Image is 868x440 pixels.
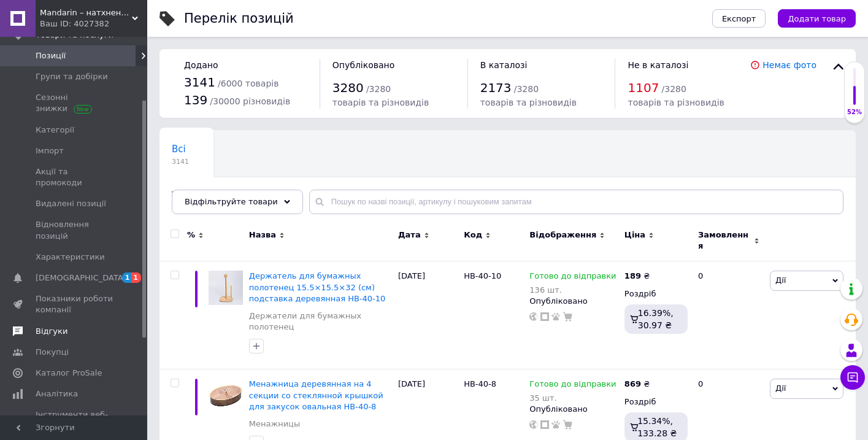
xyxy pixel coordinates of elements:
div: ₴ [624,271,650,282]
span: 16.39%, 30.97 ₴ [638,308,674,330]
button: Експорт [712,9,766,28]
div: Роздріб [624,288,688,299]
span: Замовлення [698,230,751,252]
span: 3141 [184,75,215,90]
b: 869 [624,379,641,388]
div: ₴ [624,379,650,390]
span: В каталозі [480,60,528,70]
span: Дії [775,276,786,285]
span: Сезонні знижки [36,92,113,114]
span: 1 [122,272,132,283]
span: товарів та різновидів [480,98,577,107]
div: 136 шт. [529,285,616,295]
span: 15.34%, 133.28 ₴ [637,416,677,438]
b: 189 [624,271,641,280]
div: 52% [845,108,864,117]
span: [DEMOGRAPHIC_DATA] [36,272,126,284]
img: Менажница деревянная на 4 секции со стеклянной крышкой для закусок овальная HB-40-8 [209,379,243,413]
span: Відображення [529,230,596,241]
button: Додати товар [778,9,856,28]
div: Роздріб [624,396,688,407]
span: Mandarin – натхнення для життя, затишок для дому, турбота про вас! [40,7,132,18]
span: товарів та різновидів [628,98,724,107]
span: Код [464,230,482,241]
span: Назва [249,230,276,241]
span: 1 [131,272,141,283]
span: Імпорт [36,145,64,156]
div: 0 [691,261,767,369]
span: товарів та різновидів [332,98,429,107]
div: Товари з проблемними різновидами [159,177,325,224]
a: Держатели для бумажных полотенец [249,311,392,333]
span: Видалені позиції [36,198,106,209]
span: Не в каталозі [628,60,688,70]
span: Відгуки [36,326,67,337]
div: Перелік позицій [184,12,294,25]
span: % [187,230,195,241]
span: Всі [172,144,186,155]
span: Товари з проблемними р... [172,190,301,201]
span: 3141 [172,157,189,166]
span: Готово до відправки [529,271,616,284]
span: Позиції [36,50,66,61]
span: Покупці [36,347,69,358]
span: Додано [184,60,218,70]
div: 35 шт. [529,393,616,403]
span: Опубліковано [332,60,395,70]
span: 139 [184,93,207,107]
input: Пошук по назві позиції, артикулу і пошуковим запитам [309,190,843,214]
span: Дата [398,230,421,241]
span: Аналітика [36,388,78,399]
div: Ваш ID: 4027382 [40,18,147,29]
div: [DATE] [395,261,461,369]
span: HB-40-8 [464,379,496,388]
a: Менажницы [249,419,300,430]
span: Характеристики [36,252,105,263]
span: / 3280 [366,84,391,94]
span: Відфільтруйте товари [185,197,278,206]
span: Категорії [36,125,74,136]
span: Показники роботи компанії [36,293,113,315]
span: / 30000 різновидів [210,96,290,106]
a: Менажница деревянная на 4 секции со стеклянной крышкой для закусок овальная HB-40-8 [249,379,383,411]
span: Експорт [722,14,756,23]
span: Каталог ProSale [36,368,102,379]
div: Опубліковано [529,296,618,307]
a: Немає фото [762,60,816,70]
span: Дії [775,384,786,393]
span: 1107 [628,80,659,95]
span: / 6000 товарів [218,79,278,88]
span: / 3280 [662,84,686,94]
span: / 3280 [514,84,539,94]
span: 3280 [332,80,364,95]
span: HB-40-10 [464,271,501,280]
span: 2173 [480,80,512,95]
span: Акції та промокоди [36,166,113,188]
button: Чат з покупцем [840,365,865,390]
span: Інструменти веб-майстра та SEO [36,409,113,431]
span: Групи та добірки [36,71,108,82]
span: Ціна [624,230,645,241]
span: Додати товар [788,14,846,23]
a: Держатель для бумажных полотенец 15.5×15.5×32 (см) подставка деревянная HB-40-10 [249,271,386,303]
div: Опубліковано [529,404,618,415]
span: Готово до відправки [529,379,616,392]
img: Держатель для бумажных полотенец 15.5×15.5×32 (см) подставка деревянная HB-40-10 [209,271,243,305]
span: Відновлення позицій [36,219,113,241]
